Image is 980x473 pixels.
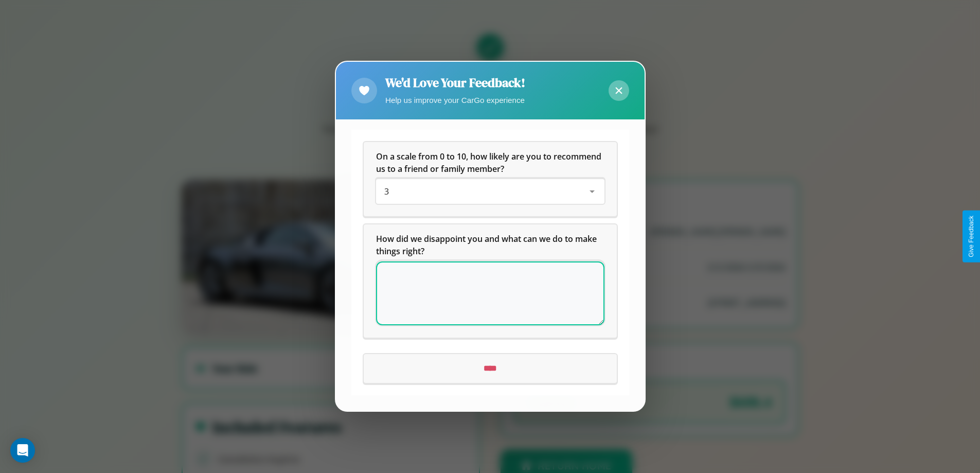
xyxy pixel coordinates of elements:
span: 3 [384,186,389,198]
span: On a scale from 0 to 10, how likely are you to recommend us to a friend or family member? [376,151,603,175]
p: Help us improve your CarGo experience [385,93,525,107]
h2: We'd Love Your Feedback! [385,74,525,91]
h5: On a scale from 0 to 10, how likely are you to recommend us to a friend or family member? [376,151,604,176]
div: On a scale from 0 to 10, how likely are you to recommend us to a friend or family member? [376,180,604,204]
div: Open Intercom Messenger [10,438,35,463]
div: On a scale from 0 to 10, how likely are you to recommend us to a friend or family member? [364,143,617,217]
div: Give Feedback [968,216,975,257]
span: How did we disappoint you and what can we do to make things right? [376,234,599,257]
